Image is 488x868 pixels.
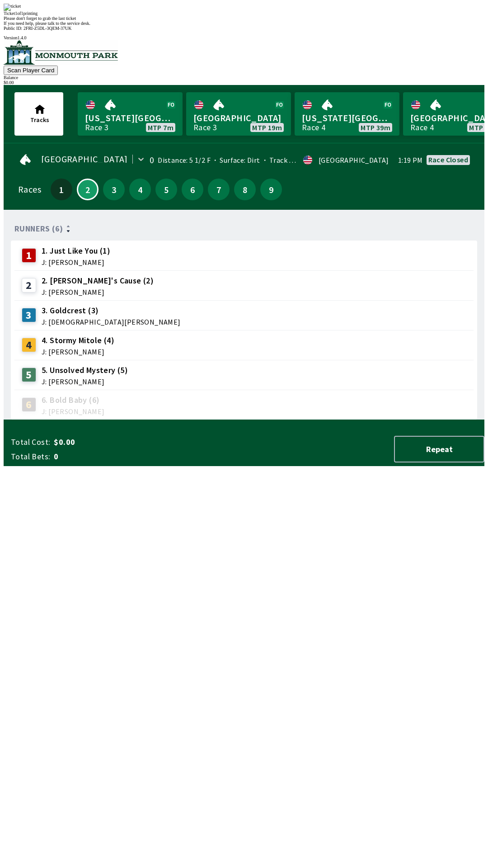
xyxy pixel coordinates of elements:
span: 5 [158,186,175,193]
div: 1 [22,248,36,263]
a: [GEOGRAPHIC_DATA]Race 3MTP 19m [186,92,291,136]
span: [GEOGRAPHIC_DATA] [193,112,284,124]
div: Race 4 [410,124,434,131]
button: 2 [77,179,99,200]
span: 3 [105,186,122,193]
span: 5. Unsolved Mystery (5) [42,364,128,376]
div: Ticket 1 of 1 printing [4,11,484,16]
div: Balance [4,75,484,80]
span: 1 [53,186,70,193]
span: 1. Just Like You (1) [42,245,110,257]
div: 3 [22,308,36,322]
div: Race 4 [302,124,325,131]
a: [US_STATE][GEOGRAPHIC_DATA]Race 4MTP 39m [295,92,399,136]
button: 7 [208,179,230,200]
span: 2 [80,187,95,192]
span: 1:19 PM [398,156,423,164]
span: $0.00 [54,437,196,448]
span: 8 [236,186,253,193]
span: J: [PERSON_NAME] [42,348,114,355]
span: 3. Goldcrest (3) [42,305,181,316]
div: 2 [22,278,36,292]
span: 7 [210,186,227,193]
span: J: [DEMOGRAPHIC_DATA][PERSON_NAME] [42,318,181,325]
img: ticket [4,4,21,11]
span: Repeat [402,444,476,454]
span: 0 [54,451,196,462]
span: [GEOGRAPHIC_DATA] [41,156,128,163]
span: 4 [131,186,149,193]
button: 6 [182,179,203,200]
span: J: [PERSON_NAME] [42,259,110,266]
button: Scan Player Card [4,66,58,75]
div: Runners (6) [14,224,474,233]
span: Surface: Dirt [211,156,260,165]
span: J: [PERSON_NAME] [42,408,104,415]
div: Race 3 [85,124,108,131]
button: Repeat [394,436,484,462]
div: 0 [150,156,154,164]
div: Public ID: [4,26,484,31]
div: $ 0.00 [4,80,484,85]
span: MTP 7m [148,124,174,131]
div: 5 [22,368,36,382]
span: 6. Bold Baby (6) [42,394,104,406]
button: Tracks [14,92,63,136]
span: Track Condition: Firm [260,156,340,165]
button: 5 [155,179,177,200]
button: 9 [260,179,282,200]
div: Race closed [428,156,468,163]
span: Tracks [30,116,49,124]
span: MTP 19m [252,124,282,131]
button: 8 [234,179,256,200]
span: 4. Stormy Mitole (4) [42,335,114,346]
span: If you need help, please talk to the service desk. [4,21,90,26]
div: 6 [22,397,36,412]
div: Version 1.4.0 [4,35,484,40]
div: 4 [22,338,36,352]
button: 4 [129,179,151,200]
span: Total Cost: [11,437,50,448]
span: MTP 39m [361,124,390,131]
div: Race 3 [193,124,217,131]
img: venue logo [4,40,118,65]
a: [US_STATE][GEOGRAPHIC_DATA]Race 3MTP 7m [78,92,183,136]
span: J: [PERSON_NAME] [42,378,128,385]
span: [US_STATE][GEOGRAPHIC_DATA] [85,112,175,124]
div: Races [18,186,41,193]
span: J: [PERSON_NAME] [42,288,154,296]
span: 9 [263,186,280,193]
span: 6 [184,186,201,193]
span: [US_STATE][GEOGRAPHIC_DATA] [302,112,392,124]
button: 3 [103,179,125,200]
div: Please don't forget to grab the last ticket [4,16,484,21]
button: 1 [51,179,72,200]
span: 2. [PERSON_NAME]'s Cause (2) [42,275,154,287]
div: [GEOGRAPHIC_DATA] [319,156,389,164]
span: Runners (6) [14,225,63,232]
span: Distance: 5 1/2 F [158,156,211,165]
span: Total Bets: [11,451,50,462]
span: 2FRI-Z5DL-3QEM-37UK [23,26,72,31]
